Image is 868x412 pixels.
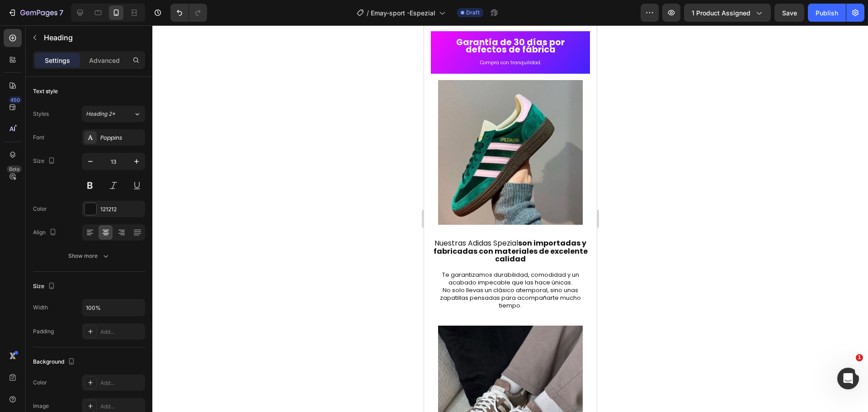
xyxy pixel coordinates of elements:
span: / [367,8,369,18]
button: Publish [808,4,846,22]
span: Heading 2* [86,110,115,118]
iframe: Design area [424,25,597,412]
div: Beta [7,166,22,173]
p: 7 [59,7,63,18]
div: 121212 [100,205,143,213]
div: Align [33,227,58,239]
div: Width [33,303,48,312]
button: Save [774,4,804,22]
div: Size [33,155,57,167]
div: Add... [100,379,143,387]
span: Draft [466,9,480,17]
button: Show more [33,248,145,264]
div: Publish [816,8,838,18]
iframe: Intercom live chat [837,368,859,389]
p: Heading [44,32,142,43]
div: Text style [33,87,58,95]
div: Poppins [100,134,143,142]
div: Undo/Redo [170,4,207,22]
p: Advanced [89,56,120,65]
span: 1 [856,354,863,361]
button: 7 [4,4,67,22]
div: Styles [33,110,49,118]
div: Add... [100,328,143,336]
p: Settings [45,56,70,65]
div: 450 [9,96,22,104]
div: Font [33,133,44,142]
div: Size [33,280,57,293]
div: Image [33,402,49,410]
div: Color [33,205,47,213]
button: Heading 2* [82,106,145,122]
div: Color [33,379,47,387]
span: Save [782,9,797,17]
div: Show more [68,251,110,260]
span: 1 product assigned [692,8,750,18]
div: Add... [100,403,143,411]
button: 1 product assigned [684,4,771,22]
span: Emay-sport -Espezial [371,8,435,18]
div: Background [33,356,77,368]
input: Auto [82,299,145,316]
div: Padding [33,327,54,336]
